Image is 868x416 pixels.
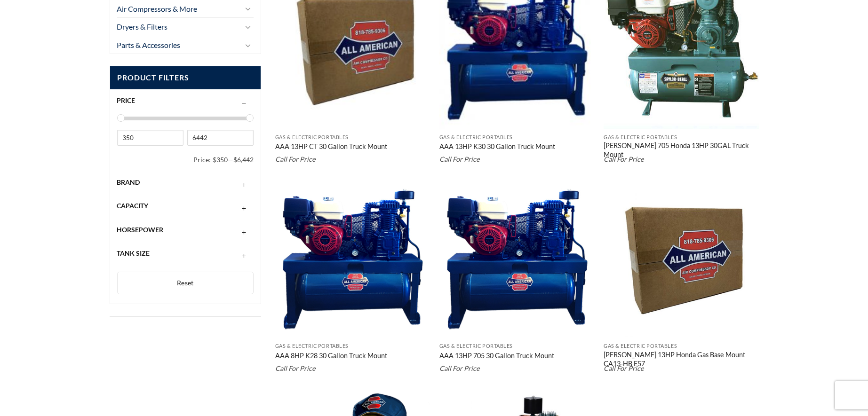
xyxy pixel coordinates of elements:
[242,39,254,51] button: Toggle
[117,130,183,146] input: Min price
[275,134,430,141] p: Gas & Electric Portables
[110,66,261,89] span: Product Filters
[604,183,759,338] img: Placeholder
[117,96,135,104] span: Price
[604,141,759,160] a: [PERSON_NAME] 705 Honda 13HP 30GAL Truck Mount
[177,279,194,287] span: Reset
[117,202,149,210] span: Capacity
[604,364,644,372] em: Call For Price
[275,142,387,153] a: AAA 13HP CT 30 Gallon Truck Mount
[187,130,254,146] input: Max price
[233,156,254,164] span: $6,442
[117,178,140,186] span: Brand
[275,183,430,338] img: AAA 8HP K28 30 Gallon Truck Mount
[117,226,164,234] span: Horsepower
[213,156,228,164] span: $350
[604,155,644,163] em: Call For Price
[275,343,430,349] p: Gas & Electric Portables
[275,364,316,372] em: Call For Price
[439,364,480,372] em: Call For Price
[242,21,254,32] button: Toggle
[439,352,554,362] a: AAA 13HP 705 30 Gallon Truck Mount
[604,351,759,369] a: [PERSON_NAME] 13HP Honda Gas Base Mount CA13-HB E57
[604,343,759,349] p: Gas & Electric Portables
[439,142,555,153] a: AAA 13HP K30 30 Gallon Truck Mount
[228,156,233,164] span: —
[439,155,480,163] em: Call For Price
[117,18,240,36] a: Dryers & Filters
[275,155,316,163] em: Call For Price
[193,152,213,168] span: Price:
[117,36,240,54] a: Parts & Accessories
[439,134,595,141] p: Gas & Electric Portables
[117,249,150,257] span: Tank Size
[439,343,595,349] p: Gas & Electric Portables
[242,3,254,14] button: Toggle
[439,183,595,338] img: AAA 13HP 705 30 Gallon Truck Mount
[117,272,254,294] button: Reset
[275,352,387,362] a: AAA 8HP K28 30 Gallon Truck Mount
[604,134,759,141] p: Gas & Electric Portables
